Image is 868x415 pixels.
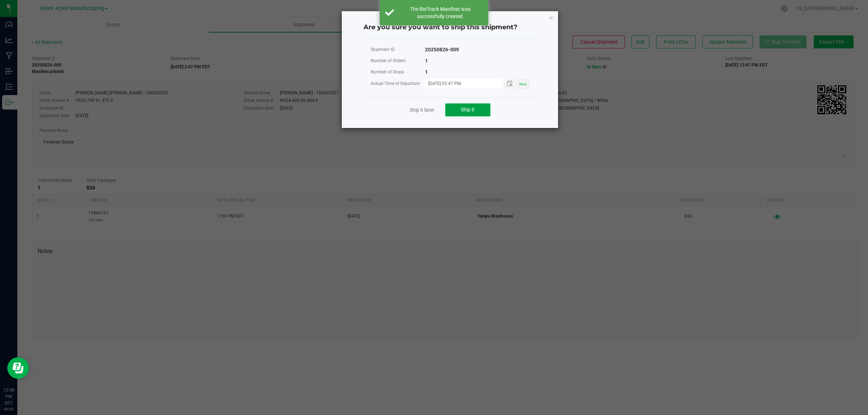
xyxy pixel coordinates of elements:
div: The BioTrack Manifest was successfully created. [398,5,483,20]
input: MM/dd/yyyy HH:MM a [425,79,496,88]
div: Number of Orders [371,56,425,65]
iframe: Resource center [7,357,29,379]
div: Actual Time of Departure [371,79,425,88]
h4: Are you sure you want to ship this shipment? [363,23,536,32]
span: Ship it [461,107,475,112]
span: Now [519,82,527,86]
div: 1 [425,56,428,65]
div: 20250826-009 [425,45,459,54]
span: Toggle popup [503,79,518,88]
div: 1 [425,68,428,77]
button: Ship it [445,103,490,116]
div: Shipment ID [371,45,425,54]
a: Ship it later [409,106,434,114]
div: Number of Stops [371,68,425,77]
button: Close [549,13,554,22]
